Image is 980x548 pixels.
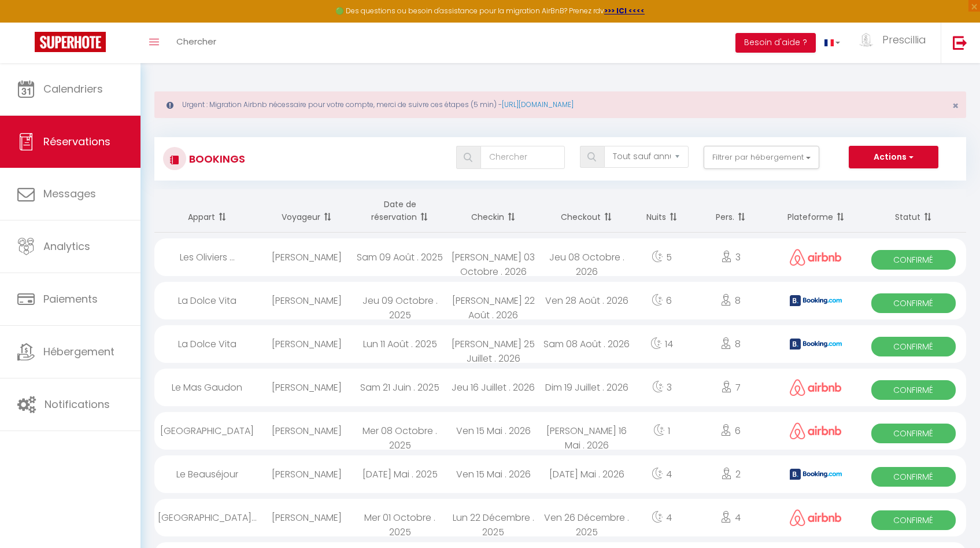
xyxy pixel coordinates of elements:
[952,101,959,111] button: Close
[849,23,941,63] a: ... Prescillia
[953,35,967,50] img: logout
[43,292,98,306] span: Paiements
[43,239,90,253] span: Analytics
[690,189,771,233] th: Sort by people
[502,100,574,109] a: [URL][DOMAIN_NAME]
[849,146,938,169] button: Actions
[154,91,966,118] div: Urgent : Migration Airbnb nécessaire pour votre compte, merci de suivre ces étapes (5 min) -
[168,23,225,63] a: Chercher
[186,146,245,172] h3: Bookings
[952,98,959,113] span: ×
[45,397,110,411] span: Notifications
[633,189,690,233] th: Sort by nights
[860,189,966,233] th: Sort by status
[857,33,875,47] img: ...
[704,146,819,169] button: Filtrer par hébergement
[353,189,446,233] th: Sort by booking date
[480,146,565,169] input: Chercher
[154,189,260,233] th: Sort by rentals
[260,189,353,233] th: Sort by guest
[43,344,114,359] span: Hébergement
[735,33,816,53] button: Besoin d'aide ?
[446,189,539,233] th: Sort by checkin
[540,189,633,233] th: Sort by checkout
[43,82,103,96] span: Calendriers
[771,189,860,233] th: Sort by channel
[176,35,216,47] span: Chercher
[882,32,926,47] span: Prescillia
[43,134,110,149] span: Réservations
[43,186,96,201] span: Messages
[604,6,645,16] a: >>> ICI <<<<
[35,32,106,52] img: Super Booking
